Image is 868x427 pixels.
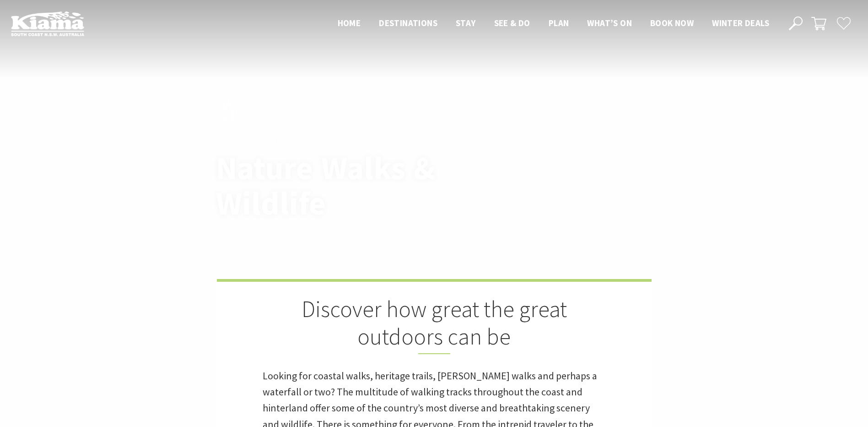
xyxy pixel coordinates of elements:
h2: Discover how great the great outdoors can be [263,296,606,354]
img: Kiama Logo [11,11,84,36]
span: Destinations [379,17,437,28]
span: What’s On [587,17,632,28]
a: Home [216,135,236,145]
li: Nature Walks & Wildlife [294,134,382,146]
nav: Main Menu [329,16,778,31]
span: Book now [650,17,694,28]
h1: Nature Walks & Wildlife [216,150,474,221]
span: Winter Deals [712,17,769,28]
span: Home [338,17,361,28]
span: Stay [456,17,476,28]
span: See & Do [494,17,530,28]
span: Plan [549,17,569,28]
a: Experience [243,135,285,145]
